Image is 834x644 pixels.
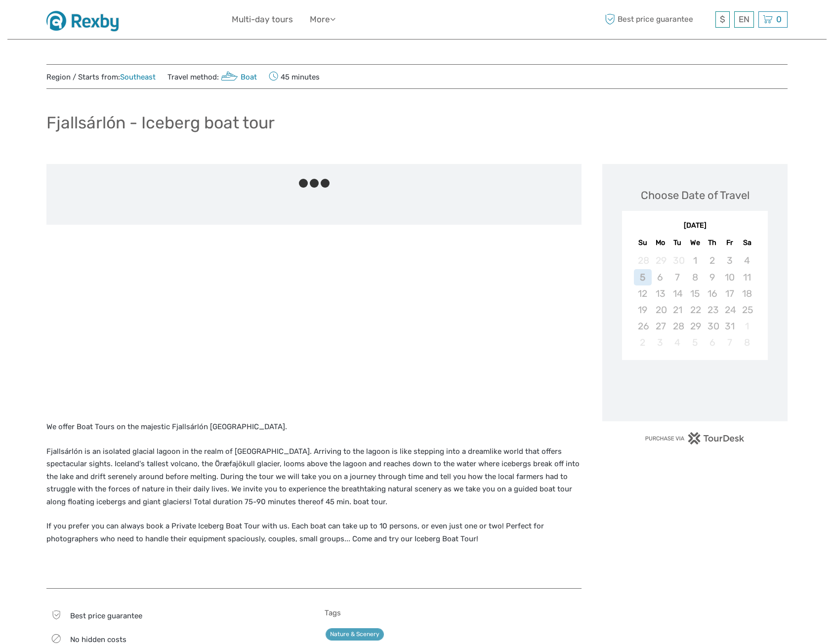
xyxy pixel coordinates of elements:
div: Loading... [692,386,698,392]
div: Not available Friday, October 24th, 2025 [721,302,738,318]
div: Not available Tuesday, October 28th, 2025 [669,318,686,334]
span: Best price guarantee [70,611,142,620]
div: Not available Thursday, November 6th, 2025 [704,334,721,351]
span: No hidden costs [70,635,126,644]
p: Fjallsárlón is an isolated glacial lagoon in the realm of [GEOGRAPHIC_DATA]. Arriving to the lago... [46,445,582,509]
div: Not available Monday, October 20th, 2025 [652,302,669,318]
div: Su [634,236,651,249]
div: Not available Wednesday, October 15th, 2025 [686,285,704,302]
div: Not available Saturday, November 1st, 2025 [738,318,755,334]
a: Multi-day tours [232,12,293,27]
div: Not available Wednesday, October 1st, 2025 [686,252,704,269]
div: Choose Date of Travel [641,188,750,203]
div: Not available Tuesday, October 21st, 2025 [669,302,686,318]
img: 1430-dd05a757-d8ed-48de-a814-6052a4ad6914_logo_small.jpg [46,7,126,32]
a: Nature & Scenery [326,628,384,641]
div: Not available Sunday, October 19th, 2025 [634,302,651,318]
span: 45 minutes [269,70,320,83]
div: Not available Saturday, October 18th, 2025 [738,285,755,302]
div: Tu [669,236,686,249]
p: If you prefer you can always book a Private Iceberg Boat Tour with us. Each boat can take up to 1... [46,520,582,545]
div: Not available Thursday, October 16th, 2025 [704,285,721,302]
div: Not available Saturday, October 11th, 2025 [738,269,755,285]
div: Fr [721,236,738,249]
div: We [686,236,704,249]
a: Boat [219,73,257,81]
div: Th [704,236,721,249]
div: Not available Saturday, November 8th, 2025 [738,334,755,351]
a: Southeast [120,73,156,81]
div: Not available Sunday, November 2nd, 2025 [634,334,651,351]
div: Not available Monday, September 29th, 2025 [652,252,669,269]
h1: Fjallsárlón - Iceberg boat tour [46,113,275,133]
div: Not available Sunday, October 26th, 2025 [634,318,651,334]
h5: Tags [325,608,582,617]
div: Not available Sunday, October 12th, 2025 [634,285,651,302]
div: month 2025-10 [625,252,764,351]
div: Not available Tuesday, September 30th, 2025 [669,252,686,269]
div: Not available Thursday, October 2nd, 2025 [704,252,721,269]
div: Mo [652,236,669,249]
div: Not available Tuesday, October 7th, 2025 [669,269,686,285]
div: Not available Saturday, October 4th, 2025 [738,252,755,269]
div: Not available Thursday, October 9th, 2025 [704,269,721,285]
div: Not available Monday, October 13th, 2025 [652,285,669,302]
div: Not available Monday, October 27th, 2025 [652,318,669,334]
img: PurchaseViaTourDesk.png [645,432,745,444]
div: Not available Tuesday, October 14th, 2025 [669,285,686,302]
div: Not available Sunday, September 28th, 2025 [634,252,651,269]
div: Not available Wednesday, October 22nd, 2025 [686,302,704,318]
div: Not available Thursday, October 30th, 2025 [704,318,721,334]
div: Not available Friday, October 17th, 2025 [721,285,738,302]
span: Best price guarantee [602,11,713,28]
span: Travel method: [167,70,257,83]
div: Not available Monday, October 6th, 2025 [652,269,669,285]
div: Not available Friday, October 31st, 2025 [721,318,738,334]
div: Not available Monday, November 3rd, 2025 [652,334,669,351]
div: Not available Friday, November 7th, 2025 [721,334,738,351]
div: Not available Tuesday, November 4th, 2025 [669,334,686,351]
span: 0 [775,14,783,24]
div: Not available Wednesday, October 29th, 2025 [686,318,704,334]
div: EN [734,11,754,28]
div: Not available Thursday, October 23rd, 2025 [704,302,721,318]
p: We offer Boat Tours on the majestic Fjallsárlón [GEOGRAPHIC_DATA]. [46,421,582,434]
span: Region / Starts from: [46,72,156,82]
div: Not available Friday, October 10th, 2025 [721,269,738,285]
div: [DATE] [622,221,768,231]
a: More [310,12,335,27]
div: Not available Wednesday, October 8th, 2025 [686,269,704,285]
div: Not available Saturday, October 25th, 2025 [738,302,755,318]
div: Not available Friday, October 3rd, 2025 [721,252,738,269]
div: Not available Wednesday, November 5th, 2025 [686,334,704,351]
div: Sa [738,236,755,249]
span: $ [720,14,725,24]
div: Not available Sunday, October 5th, 2025 [634,269,651,285]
